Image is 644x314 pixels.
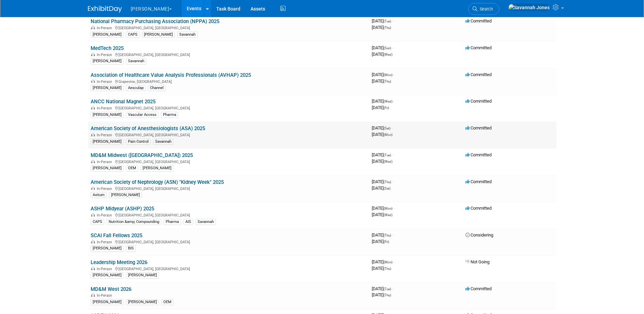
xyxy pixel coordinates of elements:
[372,132,392,137] span: [DATE]
[91,52,366,57] div: [GEOGRAPHIC_DATA], [GEOGRAPHIC_DATA]
[465,152,492,157] span: Committed
[91,32,124,38] div: [PERSON_NAME]
[97,80,114,84] span: In-Person
[97,160,114,164] span: In-Person
[384,153,391,157] span: (Tue)
[91,212,366,217] div: [GEOGRAPHIC_DATA], [GEOGRAPHIC_DATA]
[91,192,107,198] div: Avitum
[97,240,114,244] span: In-Person
[91,245,124,251] div: [PERSON_NAME]
[91,45,124,51] a: MedTech 2025
[393,206,394,211] span: -
[91,286,131,292] a: MD&M West 2026
[384,73,392,77] span: (Mon)
[153,139,173,145] div: Savannah
[91,18,219,24] a: National Pharmacy Purchasing Association (NPPA) 2025
[372,99,394,104] span: [DATE]
[384,187,390,190] span: (Sat)
[392,179,393,184] span: -
[392,286,393,291] span: -
[91,299,124,305] div: [PERSON_NAME]
[88,6,122,13] img: ExhibitDay
[141,165,173,171] div: [PERSON_NAME]
[384,233,391,237] span: (Thu)
[384,46,391,50] span: (Sun)
[91,58,124,64] div: [PERSON_NAME]
[148,85,166,91] div: Channel
[126,245,136,251] div: BIS
[91,293,95,297] img: In-Person Event
[372,212,392,217] span: [DATE]
[107,219,161,225] div: Nutrition &amp; Compounding
[384,126,390,130] span: (Sat)
[161,112,178,118] div: Pharma
[477,6,493,12] span: Search
[465,18,492,23] span: Committed
[384,267,391,271] span: (Thu)
[392,45,393,50] span: -
[372,78,391,84] span: [DATE]
[91,72,251,78] a: Association of Healthcare Value Analysis Professionals (AVHAP) 2025
[91,26,95,29] img: In-Person Event
[183,219,193,225] div: AIS
[372,45,393,50] span: [DATE]
[91,232,142,239] a: SCAI Fall Fellows 2025
[91,53,95,56] img: In-Person Event
[91,206,154,212] a: ASHP Midyear (ASHP) 2025
[372,206,394,211] span: [DATE]
[384,260,392,264] span: (Mon)
[164,219,181,225] div: Pharma
[372,266,391,271] span: [DATE]
[372,72,394,77] span: [DATE]
[372,152,393,157] span: [DATE]
[392,232,393,238] span: -
[384,240,389,244] span: (Fri)
[391,125,392,130] span: -
[465,125,492,130] span: Committed
[126,272,159,278] div: [PERSON_NAME]
[372,286,393,291] span: [DATE]
[465,206,492,211] span: Committed
[372,179,393,184] span: [DATE]
[465,232,493,238] span: Considering
[97,187,114,191] span: In-Person
[91,179,224,185] a: American Society of Nephrology (ASN) "Kidney Week" 2025
[384,133,392,137] span: (Mon)
[91,105,366,110] div: [GEOGRAPHIC_DATA], [GEOGRAPHIC_DATA]
[372,259,394,264] span: [DATE]
[91,160,95,163] img: In-Person Event
[126,112,159,118] div: Vascular Access
[109,192,142,198] div: [PERSON_NAME]
[393,259,394,264] span: -
[91,266,366,271] div: [GEOGRAPHIC_DATA], [GEOGRAPHIC_DATA]
[91,240,95,243] img: In-Person Event
[384,80,391,83] span: (Thu)
[126,58,146,64] div: Savannah
[384,293,391,297] span: (Thu)
[196,219,216,225] div: Savannah
[372,52,392,57] span: [DATE]
[97,133,114,137] span: In-Person
[465,179,492,184] span: Committed
[91,219,104,225] div: CAPS
[384,287,391,291] span: (Tue)
[126,85,146,91] div: Aesculap
[384,106,389,110] span: (Fri)
[91,112,124,118] div: [PERSON_NAME]
[97,267,114,271] span: In-Person
[384,160,392,163] span: (Wed)
[465,72,492,77] span: Committed
[91,165,124,171] div: [PERSON_NAME]
[126,165,138,171] div: OEM
[384,207,392,210] span: (Mon)
[91,106,95,109] img: In-Person Event
[372,159,392,164] span: [DATE]
[372,18,393,23] span: [DATE]
[142,32,175,38] div: [PERSON_NAME]
[384,26,391,30] span: (Thu)
[97,26,114,30] span: In-Person
[91,239,366,244] div: [GEOGRAPHIC_DATA], [GEOGRAPHIC_DATA]
[91,159,366,164] div: [GEOGRAPHIC_DATA], [GEOGRAPHIC_DATA]
[372,125,392,130] span: [DATE]
[393,99,394,104] span: -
